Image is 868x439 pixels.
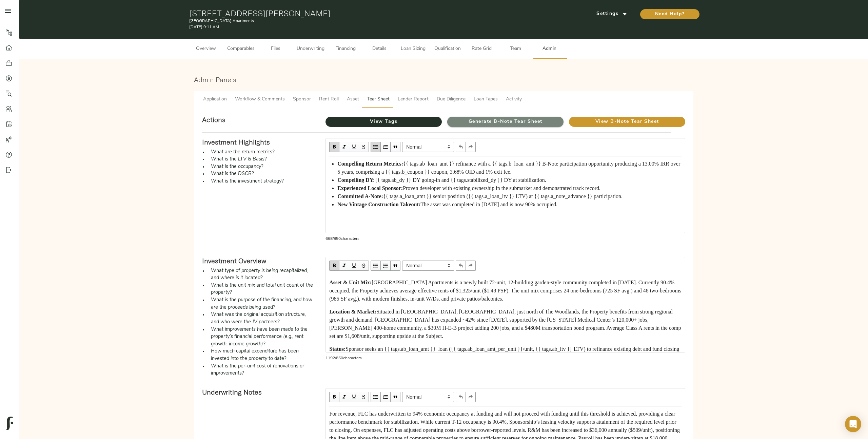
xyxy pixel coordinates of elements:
[297,45,324,53] span: Underwriting
[193,45,219,53] span: Overview
[208,297,315,311] li: What is the purpose of the financing, and how are the proceeds being used?
[202,256,266,265] strong: Investment Overview
[367,95,390,104] span: Tear Sheet
[326,275,685,352] div: Edit text
[208,170,315,178] li: What is the DSCR?
[6,417,13,430] img: logo
[359,142,369,152] button: Strikethrough
[569,117,685,127] button: View B-Note Tear Sheet
[202,115,225,124] strong: Actions
[474,95,498,104] span: Loan Tapes
[349,142,359,152] button: Underline
[189,24,529,30] p: [DATE] 9:11 AM
[325,236,685,242] p: 668 / 850 characters
[263,45,289,53] span: Files
[333,45,358,53] span: Financing
[208,363,315,377] li: What is the per-unit cost of renovations or improvements?
[466,261,476,271] button: Redo
[337,202,420,207] span: New Vintage Construction Takeout:
[293,95,311,104] span: Sponsor
[456,261,466,271] button: Undo
[325,118,442,126] span: View Tags
[371,142,381,152] button: UL
[403,185,600,191] span: Proven developer with existing ownership in the submarket and demonstrated track record.
[337,161,682,175] span: {{ tags.ab_loan_amt }} refinance with a {{ tags.b_loan_amt }} B-Note participation opportunity pr...
[329,346,680,368] span: Sponsor seeks an {{ tags.ab_loan_amt }} loan ({{ tags.ab_loan_amt_per_unit }}/unit, {{ tags.ab_lt...
[402,392,454,402] span: Normal
[208,149,315,156] li: What are the return metrics?
[447,117,564,127] button: Generate B-Note Tear Sheet
[469,45,495,53] span: Rate Grid
[208,267,315,282] li: What type of property is being recapitalized, and where is it located?
[347,95,359,104] span: Asset
[640,9,699,19] button: Need Help?
[402,142,454,152] span: Normal
[329,280,683,302] span: [GEOGRAPHIC_DATA] Apartments is a newly built 72-unit, 12-building garden-style community complet...
[349,261,359,271] button: Underline
[506,95,522,104] span: Activity
[402,142,454,152] select: Block type
[337,177,375,183] span: Compelling DY:
[391,261,400,271] button: Blockquote
[593,10,630,18] span: Settings
[203,95,227,104] span: Application
[371,261,381,271] button: UL
[537,45,563,53] span: Admin
[208,163,315,171] li: What is the occupancy?
[337,185,403,191] span: Experienced Local Sponsor:
[359,392,369,402] button: Strikethrough
[329,142,339,152] button: Bold
[194,76,693,83] h3: Admin Panels
[383,193,623,199] span: {{ tags.a_loan_amt }} senior position ({{ tags.a_loan_ltv }} LTV) at {{ tags.a_note_advance }} pa...
[208,326,315,348] li: What improvements have been made to the property’s financial performance (e.g., rent growth, inco...
[569,118,685,126] span: View B-Note Tear Sheet
[208,282,315,297] li: What is the unit mix and total unit count of the property?
[466,142,476,152] button: Redo
[208,348,315,362] li: How much capital expenditure has been invested into the property to date?
[319,95,339,104] span: Rent Roll
[339,392,349,402] button: Italic
[420,202,557,207] span: The asset was completed in [DATE] and is now 90% occupied.
[402,261,454,271] select: Block type
[456,142,466,152] button: Undo
[434,45,461,53] span: Qualification
[586,9,637,19] button: Settings
[400,45,426,53] span: Loan Sizing
[337,161,403,167] span: Compelling Return Metrics:
[329,309,682,339] span: Situated in [GEOGRAPHIC_DATA], [GEOGRAPHIC_DATA], just north of The Woodlands, the Property benef...
[371,392,381,402] button: UL
[325,355,685,361] p: 1192 / 850 characters
[202,388,262,396] strong: Underwriting Notes
[402,392,454,402] select: Block type
[349,392,359,402] button: Underline
[227,45,255,53] span: Comparables
[503,45,529,53] span: Team
[325,117,442,127] button: View Tags
[329,309,376,314] span: Location & Market:
[398,95,429,104] span: Lender Report
[367,45,392,53] span: Details
[381,261,391,271] button: OL
[456,392,466,402] button: Undo
[359,261,369,271] button: Strikethrough
[437,95,466,104] span: Due Diligence
[208,178,315,185] li: What is the investment strategy?
[381,392,391,402] button: OL
[381,142,391,152] button: OL
[647,10,693,19] span: Need Help?
[189,18,529,24] p: [GEOGRAPHIC_DATA] Apartments
[208,311,315,326] li: What was the original acquisition structure, and who were the JV partners?
[402,261,454,271] span: Normal
[375,177,546,183] span: {{ tags.ab_dy }} DY going-in and {{ tags.stabilized_dy }} DY at stabilization.
[202,138,270,146] strong: Investment Highlights
[447,118,564,126] span: Generate B-Note Tear Sheet
[189,8,529,18] h1: [STREET_ADDRESS][PERSON_NAME]
[466,392,476,402] button: Redo
[339,142,349,152] button: Italic
[235,95,285,104] span: Workflow & Comments
[326,157,685,212] div: Edit text
[329,346,346,352] span: Status:
[329,261,339,271] button: Bold
[208,156,315,163] li: What is the LTV & Basis?
[337,193,383,199] span: Committed A-Note:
